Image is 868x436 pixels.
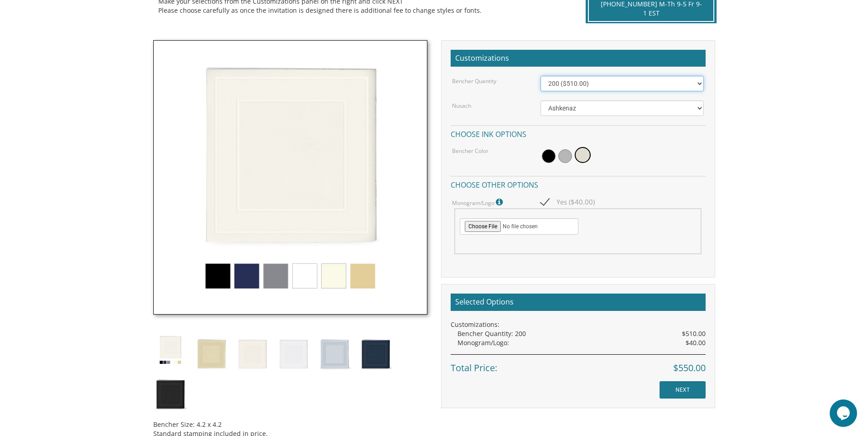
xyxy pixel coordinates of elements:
[451,294,706,311] h2: Selected Options
[452,196,505,208] label: Monogram/Logo
[660,381,706,399] input: NEXT
[451,50,706,67] h2: Customizations
[153,333,187,367] img: simchonim_square_emboss.jpg
[235,333,270,373] img: almog-offwhite.jpg
[830,399,859,427] iframe: chat widget
[452,102,471,110] label: Nusach
[541,196,595,208] span: Yes ($40.00)
[457,338,706,347] div: Monogram/Logo:
[276,333,311,373] img: almog-lavan.jpg
[452,77,496,85] label: Bencher Quantity
[359,333,393,373] img: almog-blue.jpg
[451,125,706,141] h4: Choose ink options
[452,147,489,155] label: Bencher Color
[682,329,706,338] span: $510.00
[686,338,706,347] span: $40.00
[451,176,706,192] h4: Choose other options
[451,354,706,375] div: Total Price:
[153,40,427,315] img: simchonim_square_emboss.jpg
[451,320,706,329] div: Customizations:
[317,333,352,373] img: almog-afor.jpg
[457,329,706,338] div: Bencher Quantity: 200
[194,333,229,373] img: almog-zahav.jpg
[673,362,706,375] span: $550.00
[153,373,187,413] img: almog-black.jpg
